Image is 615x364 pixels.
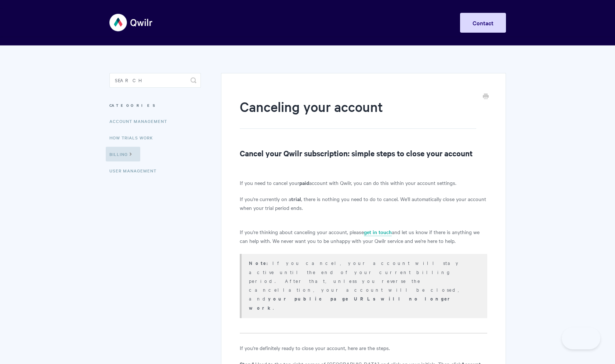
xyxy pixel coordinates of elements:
[299,179,309,186] strong: paid
[249,295,453,311] strong: your public page URLs will no longer work
[240,227,487,245] p: If you're thinking about canceling your account, please and let us know if there is anything we c...
[109,163,162,178] a: User Management
[364,228,392,236] a: get in touch
[109,130,159,145] a: How Trials Work
[240,343,487,352] p: If you're definitely ready to close your account, here are the steps.
[291,195,301,203] b: trial
[562,327,600,349] iframe: Toggle Customer Support
[106,147,140,161] a: Billing
[109,9,153,36] img: Qwilr Help Center
[240,178,487,187] p: If you need to cancel your account with Qwilr, you can do this within your account settings.
[240,194,487,212] p: If you're currently on a , there is nothing you need to do to cancel. We'll automatically close y...
[109,114,173,128] a: Account Management
[483,93,489,101] a: Print this Article
[240,97,476,129] h1: Canceling your account
[240,147,487,159] h2: Cancel your Qwilr subscription: simple steps to close your account
[460,13,506,33] a: Contact
[249,258,478,312] p: If you cancel, your account will stay active until the end of your current billing period. After ...
[249,259,272,266] strong: Note:
[109,73,201,88] input: Search
[109,99,201,112] h3: Categories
